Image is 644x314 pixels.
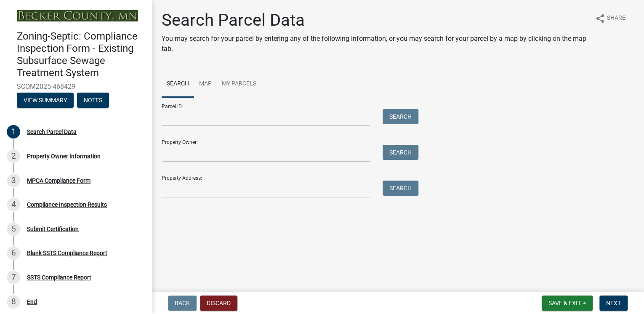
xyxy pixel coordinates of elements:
div: 6 [7,246,20,260]
span: Save & Exit [548,300,581,306]
img: Becker County, Minnesota [17,10,138,21]
button: Save & Exit [542,295,593,311]
div: SSTS Compliance Report [27,274,91,280]
button: shareShare [588,10,632,27]
button: Search [383,109,418,124]
button: Next [599,295,628,311]
button: Back [168,295,197,311]
button: Discard [200,295,237,311]
h4: Zoning-Septic: Compliance Inspection Form - Existing Subsurface Sewage Treatment System [17,30,145,79]
div: 7 [7,271,20,284]
div: End [27,299,37,305]
div: 5 [7,222,20,236]
div: 2 [7,149,20,163]
a: My Parcels [217,71,261,98]
wm-modal-confirm: Notes [77,97,109,104]
button: Notes [77,93,109,108]
div: MPCA Compliance Form [27,178,90,184]
div: 8 [7,295,20,309]
span: Back [175,300,190,306]
span: Share [607,13,625,24]
i: share [595,13,605,24]
div: Blank SSTS Compliance Report [27,250,107,256]
button: Search [383,181,418,196]
a: Map [194,71,217,98]
div: Property Owner Information [27,153,101,159]
button: Search [383,145,418,160]
span: Next [606,300,621,306]
button: View Summary [17,93,74,108]
wm-modal-confirm: Summary [17,97,74,104]
div: 3 [7,174,20,187]
a: Search [162,71,194,98]
div: 4 [7,198,20,211]
div: Submit Certification [27,226,79,232]
span: SCOM2025-468429 [17,82,135,90]
div: Search Parcel Data [27,129,77,135]
div: 1 [7,125,20,138]
div: Compliance Inspection Results [27,202,107,208]
h1: Search Parcel Data [162,10,588,30]
p: You may search for your parcel by entering any of the following information, or you may search fo... [162,34,588,54]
